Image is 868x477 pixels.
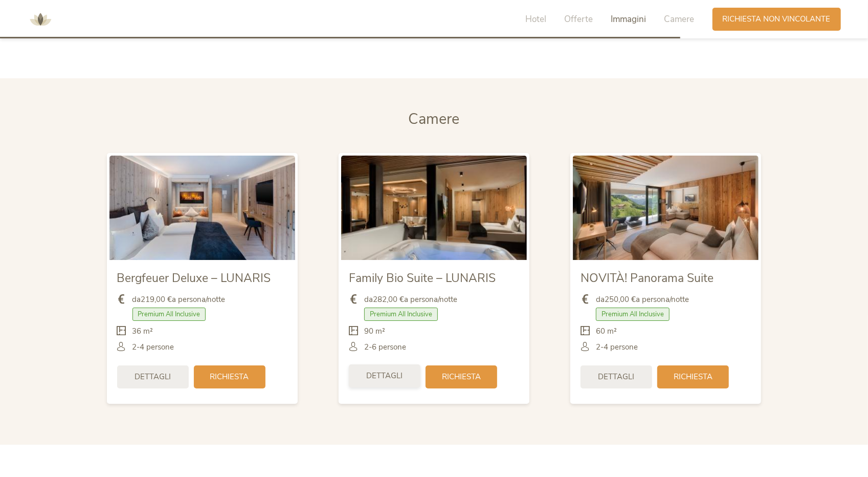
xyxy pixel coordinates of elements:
span: 90 m² [364,326,385,337]
img: AMONTI & LUNARIS Wellnessresort [25,4,56,35]
img: Bergfeuer Deluxe – LUNARIS [109,156,295,260]
span: Premium All Inclusive [596,308,670,321]
span: Richiesta [674,372,713,382]
span: Premium All Inclusive [364,308,438,321]
span: 2-4 persone [132,342,174,353]
span: da a persona/notte [132,294,226,305]
span: Richiesta non vincolante [723,14,831,25]
span: 2-4 persone [596,342,638,353]
span: 36 m² [132,326,153,337]
span: 60 m² [596,326,617,337]
span: Richiesta [442,372,481,382]
b: 250,00 € [605,294,636,305]
span: Dettagli [135,372,171,382]
span: Dettagli [598,372,635,382]
span: Camere [664,13,695,25]
span: da a persona/notte [364,294,457,305]
span: Offerte [565,13,593,25]
a: AMONTI & LUNARIS Wellnessresort [25,15,56,23]
span: Immagini [611,13,647,25]
img: Family Bio Suite – LUNARIS [341,156,527,260]
span: da a persona/notte [596,294,689,305]
span: Dettagli [366,371,403,381]
b: 282,00 € [373,294,404,305]
span: NOVITÀ! Panorama Suite [581,270,714,286]
span: 2-6 persone [364,342,406,353]
span: Bergfeuer Deluxe – LUNARIS [117,270,271,286]
span: Camere [409,109,460,129]
span: Hotel [526,13,547,25]
span: Richiesta [210,372,249,382]
b: 219,00 € [141,294,172,305]
span: Premium All Inclusive [132,308,206,321]
img: NOVITÀ! Panorama Suite [573,156,759,260]
span: Family Bio Suite – LUNARIS [349,270,496,286]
